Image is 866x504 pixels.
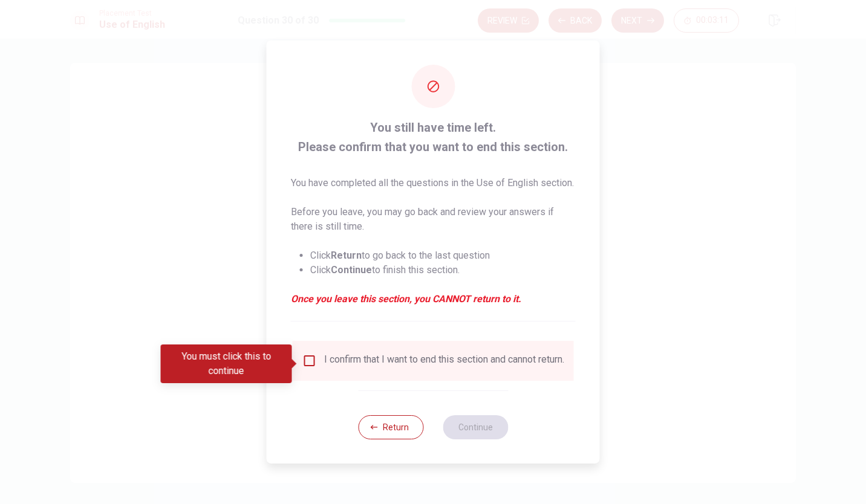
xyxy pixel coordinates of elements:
button: Return [358,415,423,439]
button: Continue [443,415,508,439]
li: Click to finish this section. [310,263,576,277]
div: I confirm that I want to end this section and cannot return. [324,354,564,368]
em: Once you leave this section, you CANNOT return to it. [291,292,576,306]
p: Before you leave, you may go back and review your answers if there is still time. [291,205,576,234]
strong: Return [331,250,362,261]
span: You still have time left. Please confirm that you want to end this section. [291,118,576,157]
div: You must click this to continue [161,344,292,383]
li: Click to go back to the last question [310,248,576,263]
p: You have completed all the questions in the Use of English section. [291,176,576,190]
span: You must click this to continue [302,354,317,368]
strong: Continue [331,264,372,276]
